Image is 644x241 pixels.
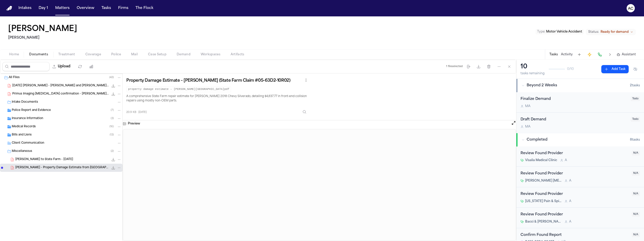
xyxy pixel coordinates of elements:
span: Miscellaneous [12,149,32,154]
button: Open preview [511,120,516,127]
span: Bills and Liens [12,133,32,137]
span: Mail [131,53,138,57]
code: property damage estimate - [PERSON_NAME][GEOGRAPHIC_DATA]pdf [126,86,231,92]
button: Edit matter name [8,25,77,34]
button: Edit Type: Motor Vehicle Accident [536,29,584,34]
span: Case Setup [148,53,166,57]
button: Tasks [549,53,558,57]
button: Intakes [16,4,33,13]
button: Add Task [576,51,583,58]
div: Review Found Provider [521,171,629,177]
button: Activity [561,53,573,57]
img: Finch Logo [6,6,12,11]
button: Assistant [617,53,636,57]
span: Medical Records [12,125,36,129]
span: Primus Imaging [MEDICAL_DATA] confirmation - [PERSON_NAME].pdf [12,92,109,96]
span: ( 13 ) [110,133,114,136]
div: Open task: Review Found Provider [516,146,644,167]
button: Beyond 2 Weeks2tasks [516,79,644,92]
span: [DATE] [138,110,147,114]
div: Open task: Draft Demand [516,113,644,133]
button: Day 1 [37,4,50,13]
span: Motor Vehicle Accident [546,30,582,33]
button: Download Primus Imaging MRI confirmation - Analco.pdf [111,91,116,97]
h3: Property Damage Estimate – [PERSON_NAME] (State Farm Claim #05-63D2-10R02) [126,78,290,83]
span: N/A [632,191,640,196]
span: ( 7 ) [111,109,114,112]
p: A comprehensive State Farm repair estimate for [PERSON_NAME] 2018 Chevy Silverado, detailing $4,8... [126,94,309,103]
a: Home [6,6,12,11]
span: Insurance Information [12,117,43,121]
span: A [569,199,571,203]
span: Artifacts [231,53,244,57]
span: ( 3 ) [111,117,114,120]
div: Open task: Review Found Provider [516,187,644,208]
span: Assistant [622,53,636,57]
span: Police Report and Evidence [12,108,51,113]
button: The Flock [133,4,155,13]
span: [US_STATE] Pain & Spine Specialists [525,199,561,203]
span: Todo [631,117,640,122]
span: 0 / 10 [567,67,574,71]
span: Police [111,53,121,57]
text: AC [628,7,634,11]
span: [PERSON_NAME] - Property Damage Estimate from [GEOGRAPHIC_DATA] - [DATE] [15,166,109,170]
span: 20.9 KB [126,110,136,114]
span: [PERSON_NAME] [MEDICAL_DATA] Group [525,179,561,183]
span: M A [525,125,530,129]
span: N/A [632,212,640,217]
span: ( 2 ) [111,150,114,153]
div: tasks remaining [521,71,545,76]
span: Intake Documents [12,100,38,104]
span: Workspaces [201,53,220,57]
span: 2 task s [630,83,640,88]
span: A [565,158,567,162]
span: Completed [527,137,547,142]
span: Bacci & [PERSON_NAME] Physical Therapy, Inc. [525,220,561,224]
h2: [PERSON_NAME] [8,35,79,41]
span: ( 43 ) [109,76,114,79]
button: Matters [53,4,72,13]
span: Todo [631,96,640,101]
div: 10 [521,63,545,71]
div: 1 file selected [446,65,463,68]
button: Make a Call [596,51,603,58]
div: Open task: Review Found Provider [516,208,644,228]
span: Demand [177,53,190,57]
span: Documents [29,53,48,57]
span: A [569,220,571,224]
h1: [PERSON_NAME] [8,25,77,34]
button: Download H. Analco - LOR to State Farm - 2.21.24 [111,157,116,162]
span: Home [9,53,19,57]
span: N/A [632,151,640,155]
div: Review Found Provider [521,151,629,156]
iframe: H. Analco - Property Damage Estimate from State Farm - 2.11.24 [123,129,516,241]
button: Firms [116,4,130,13]
span: M A [525,104,530,108]
div: Finalize Demand [521,96,628,102]
span: [PERSON_NAME] to State Farm - [DATE] [15,158,73,162]
span: Coverage [85,53,101,57]
span: Ready for demand [601,30,629,34]
span: Status: [588,30,599,34]
span: Beyond 2 Weeks [527,83,557,88]
button: Completed8tasks [516,133,644,146]
button: Hide completed tasks (⌘⇧H) [631,65,640,73]
span: Visalia Medical Clinic [525,158,557,162]
span: Type : [537,30,545,33]
div: Open task: Finalize Demand [516,92,644,113]
span: Treatment [58,53,75,57]
input: Search files [2,62,50,71]
button: Tasks [99,4,113,13]
button: Overview [75,4,96,13]
button: Download H. Analco - Property Damage Estimate from State Farm - 2.11.24 [111,165,116,170]
span: N/A [632,232,640,237]
span: A [569,179,571,183]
